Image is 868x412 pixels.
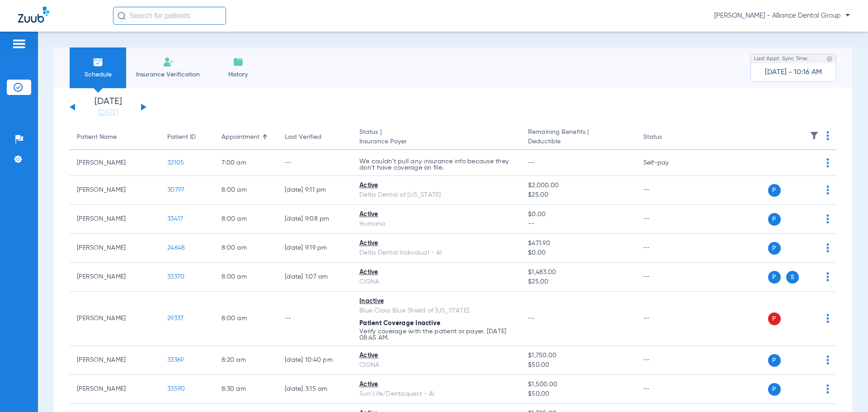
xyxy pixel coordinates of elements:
[70,375,160,404] td: [PERSON_NAME]
[167,386,185,392] span: 33590
[70,263,160,292] td: [PERSON_NAME]
[528,181,628,190] span: $2,000.00
[359,181,514,190] div: Active
[528,219,628,229] span: --
[768,313,781,325] span: P
[528,190,628,200] span: $25.00
[528,389,628,399] span: $50.00
[359,380,514,389] div: Active
[359,268,514,277] div: Active
[217,70,259,79] span: History
[359,360,514,370] div: CIGNA
[214,346,278,375] td: 8:20 AM
[636,234,697,263] td: --
[768,354,781,367] span: P
[528,137,628,147] span: Deductible
[786,271,799,284] span: S
[636,375,697,404] td: --
[768,271,781,284] span: P
[826,56,833,62] img: last sync help info
[167,315,184,322] span: 29337
[93,57,104,67] img: Schedule
[352,125,521,150] th: Status |
[636,176,697,205] td: --
[765,68,822,77] span: [DATE] - 10:16 AM
[528,380,628,389] span: $1,500.00
[214,263,278,292] td: 8:00 AM
[359,137,514,147] span: Insurance Payer
[118,12,126,20] img: Search Icon
[214,150,278,176] td: 7:00 AM
[768,242,781,255] span: P
[81,108,135,117] a: [DATE]
[826,355,829,365] img: group-dot-blue.svg
[167,274,184,280] span: 33370
[826,314,829,323] img: group-dot-blue.svg
[285,133,321,142] div: Last Verified
[12,38,26,49] img: hamburger-icon
[636,292,697,346] td: --
[359,328,514,341] p: Verify coverage with the patient or payer. [DATE] 08:45 AM.
[826,384,829,393] img: group-dot-blue.svg
[77,133,153,142] div: Patient Name
[528,351,628,360] span: $1,750.00
[70,150,160,176] td: [PERSON_NAME]
[528,268,628,277] span: $1,483.00
[636,205,697,234] td: --
[70,234,160,263] td: [PERSON_NAME]
[359,297,514,306] div: Inactive
[826,243,829,252] img: group-dot-blue.svg
[167,245,185,251] span: 24648
[70,176,160,205] td: [PERSON_NAME]
[359,351,514,360] div: Active
[278,205,352,234] td: [DATE] 9:08 PM
[278,263,352,292] td: [DATE] 1:07 AM
[359,239,514,248] div: Active
[163,57,174,67] img: Manual Insurance Verification
[113,7,226,25] input: Search for patients
[70,292,160,346] td: [PERSON_NAME]
[76,70,119,79] span: Schedule
[167,160,184,166] span: 32105
[359,306,514,316] div: Blue Cross Blue Shield of [US_STATE]
[636,125,697,150] th: Status
[167,357,184,363] span: 33369
[528,160,535,166] span: --
[278,292,352,346] td: --
[133,70,203,79] span: Insurance Verification
[714,11,850,20] span: [PERSON_NAME] - Alliance Dental Group
[167,133,196,142] div: Patient ID
[278,346,352,375] td: [DATE] 10:40 PM
[285,133,345,142] div: Last Verified
[359,248,514,258] div: Delta Dental Individual - AI
[754,54,808,63] span: Last Appt. Sync Time:
[167,133,207,142] div: Patient ID
[528,277,628,287] span: $25.00
[214,375,278,404] td: 8:30 AM
[77,133,117,142] div: Patient Name
[528,315,535,322] span: --
[278,176,352,205] td: [DATE] 9:11 PM
[81,97,135,117] li: [DATE]
[359,190,514,200] div: Delta Dental of [US_STATE]
[826,185,829,194] img: group-dot-blue.svg
[18,7,49,23] img: Zuub Logo
[528,360,628,370] span: $50.00
[214,292,278,346] td: 8:00 AM
[278,150,352,176] td: --
[214,234,278,263] td: 8:00 AM
[826,272,829,281] img: group-dot-blue.svg
[636,150,697,176] td: Self-pay
[636,263,697,292] td: --
[826,214,829,223] img: group-dot-blue.svg
[167,216,183,222] span: 33417
[233,57,244,67] img: History
[278,234,352,263] td: [DATE] 9:19 PM
[636,346,697,375] td: --
[826,158,829,167] img: group-dot-blue.svg
[214,176,278,205] td: 8:00 AM
[222,133,270,142] div: Appointment
[359,219,514,229] div: Humana
[359,389,514,399] div: Sun Life/Dentaquest - AI
[528,239,628,248] span: $471.90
